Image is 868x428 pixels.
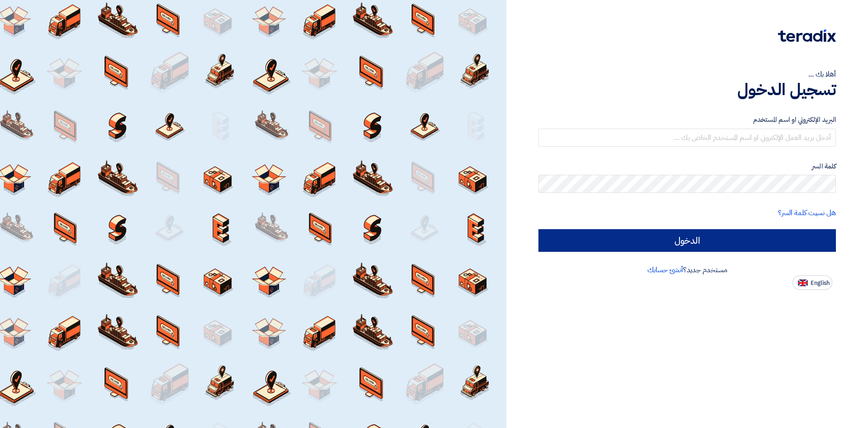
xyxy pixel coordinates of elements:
div: مستخدم جديد؟ [538,264,836,275]
a: هل نسيت كلمة السر؟ [778,207,836,218]
img: Teradix logo [778,29,836,42]
label: البريد الإلكتروني او اسم المستخدم [538,115,836,125]
button: English [793,275,832,290]
a: أنشئ حسابك [647,264,683,275]
label: كلمة السر [538,161,836,172]
span: English [811,280,830,286]
input: الدخول [538,229,836,252]
div: أهلا بك ... [538,69,836,80]
input: أدخل بريد العمل الإلكتروني او اسم المستخدم الخاص بك ... [538,129,836,147]
img: en-US.png [798,279,808,286]
h1: تسجيل الدخول [538,80,836,100]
